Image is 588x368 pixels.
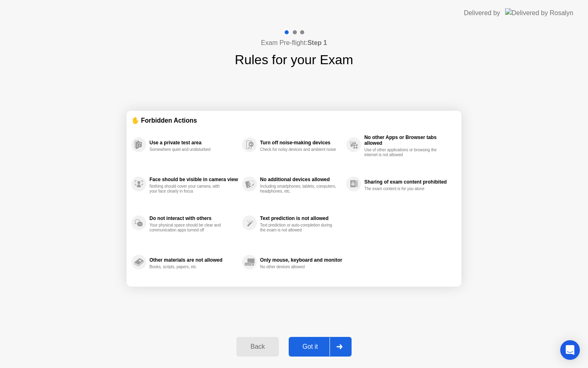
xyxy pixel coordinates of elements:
[307,39,327,46] b: Step 1
[260,223,337,233] div: Text prediction or auto-completion during the exam is not allowed
[364,179,452,185] div: Sharing of exam content prohibited
[236,337,278,357] button: Back
[364,148,441,157] div: Use of other applications or browsing the internet is not allowed
[149,177,238,182] div: Face should be visible in camera view
[261,38,327,48] h4: Exam Pre-flight:
[149,147,227,152] div: Somewhere quiet and undisturbed
[291,343,330,350] div: Got it
[560,340,580,360] div: Open Intercom Messenger
[131,116,457,125] div: ✋ Forbidden Actions
[260,265,337,269] div: No other devices allowed
[289,337,352,357] button: Got it
[149,265,227,269] div: Books, scripts, papers, etc
[260,257,342,263] div: Only mouse, keyboard and monitor
[149,257,238,263] div: Other materials are not allowed
[260,147,337,152] div: Check for noisy devices and ambient noise
[149,215,238,221] div: Do not interact with others
[149,223,227,233] div: Your physical space should be clear and communication apps turned off
[364,186,441,191] div: The exam content is for you alone
[260,140,342,146] div: Turn off noise-making devices
[464,8,500,18] div: Delivered by
[364,135,452,146] div: No other Apps or Browser tabs allowed
[505,8,573,18] img: Delivered by Rosalyn
[239,343,276,350] div: Back
[260,184,337,194] div: Including smartphones, tablets, computers, headphones, etc.
[235,50,353,70] h1: Rules for your Exam
[149,184,227,194] div: Nothing should cover your camera, with your face clearly in focus
[260,215,342,221] div: Text prediction is not allowed
[149,140,238,146] div: Use a private test area
[260,177,342,182] div: No additional devices allowed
